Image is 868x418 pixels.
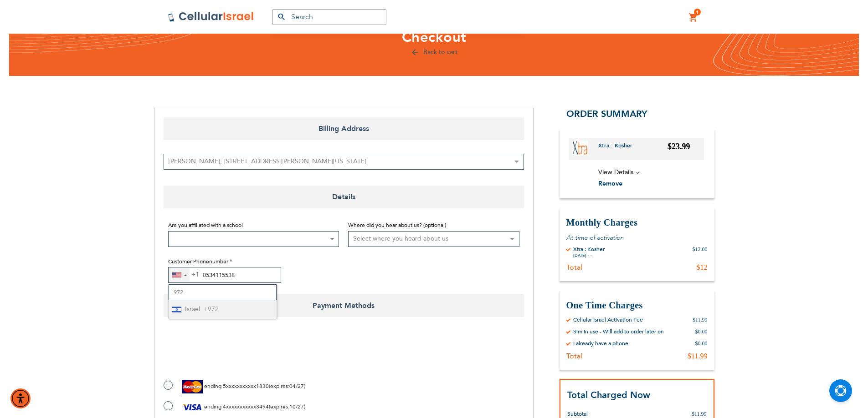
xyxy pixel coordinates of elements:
img: MasterCard [182,380,203,393]
div: I already have a phone [573,340,628,347]
span: 5xxxxxxxxxxx1830 [223,383,269,390]
span: Checkout [402,28,467,47]
a: Back to cart [411,48,457,56]
div: Total [566,352,582,361]
span: 1 [696,9,699,16]
input: Search [169,284,277,300]
label: ( : ) [164,380,305,393]
div: Xtra : Kosher [573,246,605,253]
img: Xtra : Kosher [572,141,588,156]
p: At time of activation [566,233,708,242]
span: ending [204,403,221,410]
span: Payment Methods [164,294,524,317]
button: Selected country [169,267,199,282]
img: Visa [182,400,203,414]
a: 1 [688,12,699,23]
span: Billing Address [164,117,524,140]
span: expires [270,383,288,390]
div: [DATE] - - [573,253,605,258]
span: 04/27 [289,383,304,390]
span: expires [270,403,288,410]
div: $12 [697,263,708,272]
div: $11.99 [693,316,708,323]
span: Are you affiliated with a school [168,222,243,229]
label: ( : ) [164,400,305,414]
input: e.g. 201-555-0123 [168,267,281,283]
div: $12.00 [693,246,708,258]
a: Xtra : Kosher [598,142,639,156]
div: $0.00 [695,328,708,335]
h3: Monthly Charges [566,217,708,229]
span: $11.99 [692,411,707,417]
span: Where did you hear about us? (optional) [348,222,446,229]
div: $0.00 [695,340,708,347]
strong: Total Charged Now [567,389,650,401]
span: View Details [598,168,633,176]
div: Cellular Israel Activation Fee [573,316,643,323]
span: ending [204,383,221,390]
h3: One Time Charges [566,299,708,312]
div: +1 [191,269,199,281]
div: Total [566,263,582,272]
div: $11.99 [688,352,707,361]
div: Sim in use - Will add to order later on [573,328,664,335]
span: 10/27 [289,403,304,410]
span: Customer Phonenumber [168,258,228,265]
span: Israel [185,304,200,315]
ul: List of countries [169,300,277,319]
span: +972 [204,304,219,315]
span: $23.99 [668,142,690,151]
span: 4xxxxxxxxxxx3494 [223,403,269,410]
span: Remove [598,179,622,188]
iframe: reCAPTCHA [164,337,302,373]
span: Order Summary [566,108,647,120]
span: Details [164,186,524,208]
div: Accessibility Menu [10,388,31,408]
img: Cellular Israel Logo [168,11,254,22]
input: Search [272,9,386,25]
